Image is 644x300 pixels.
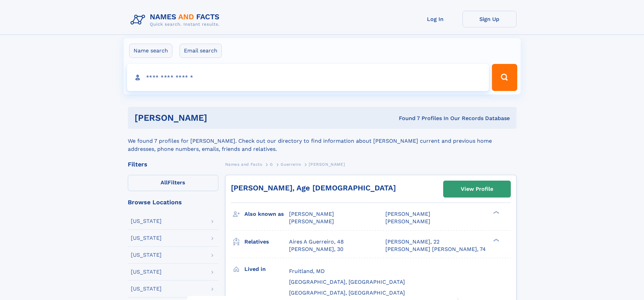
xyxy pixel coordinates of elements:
[128,199,218,205] div: Browse Locations
[135,114,303,122] h1: [PERSON_NAME]
[128,11,225,29] img: Logo Names and Facts
[281,162,301,167] span: Guerreiro
[281,160,301,168] a: Guerreiro
[385,218,430,225] span: [PERSON_NAME]
[180,44,222,58] label: Email search
[131,286,162,292] div: [US_STATE]
[444,181,510,197] a: View Profile
[128,129,517,153] div: We found 7 profiles for [PERSON_NAME]. Check out our directory to find information about [PERSON_...
[127,64,489,91] input: search input
[131,218,162,224] div: [US_STATE]
[270,162,273,167] span: G
[289,218,334,225] span: [PERSON_NAME]
[131,269,162,275] div: [US_STATE]
[492,210,500,215] div: ❯
[244,263,289,275] h3: Lived in
[289,268,325,274] span: Fruitland, MD
[309,162,345,167] span: [PERSON_NAME]
[492,64,517,91] button: Search Button
[385,211,430,217] span: [PERSON_NAME]
[289,279,405,285] span: [GEOGRAPHIC_DATA], [GEOGRAPHIC_DATA]
[462,11,517,27] a: Sign Up
[131,252,162,258] div: [US_STATE]
[289,238,344,246] a: Aires A Guerreiro, 48
[492,238,500,242] div: ❯
[385,246,486,253] a: [PERSON_NAME] [PERSON_NAME], 74
[131,235,162,241] div: [US_STATE]
[270,160,273,168] a: G
[303,115,510,122] div: Found 7 Profiles In Our Records Database
[128,175,218,191] label: Filters
[244,236,289,248] h3: Relatives
[289,211,334,217] span: [PERSON_NAME]
[129,44,172,58] label: Name search
[461,181,493,197] div: View Profile
[408,11,462,27] a: Log In
[244,208,289,220] h3: Also known as
[161,179,168,186] span: All
[289,290,405,296] span: [GEOGRAPHIC_DATA], [GEOGRAPHIC_DATA]
[289,246,343,253] a: [PERSON_NAME], 30
[385,238,439,246] a: [PERSON_NAME], 22
[128,161,218,167] div: Filters
[225,160,262,168] a: Names and Facts
[231,184,396,192] a: [PERSON_NAME], Age [DEMOGRAPHIC_DATA]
